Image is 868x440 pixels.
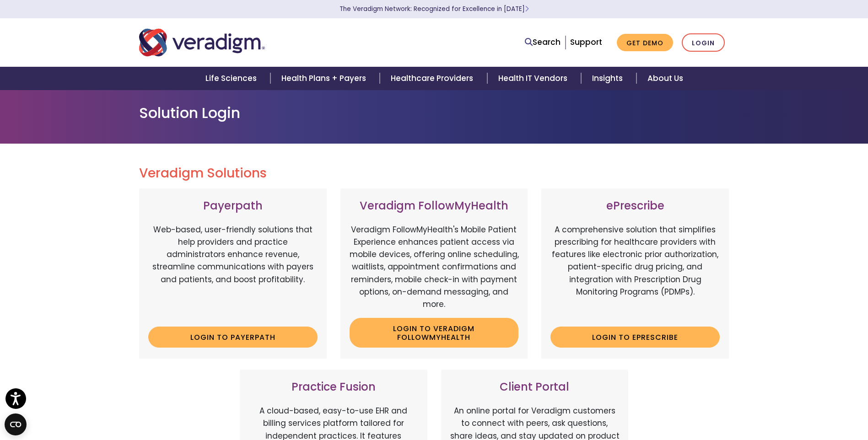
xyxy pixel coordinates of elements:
button: Open CMP widget [5,413,27,435]
a: Login to Veradigm FollowMyHealth [350,318,519,348]
a: Health Plans + Payers [270,67,380,90]
img: Veradigm logo [139,27,265,58]
a: Login [682,33,725,52]
a: About Us [636,67,694,90]
span: Learn More [525,5,529,13]
a: Health IT Vendors [487,67,581,90]
h3: Practice Fusion [249,381,418,394]
a: Support [570,37,602,48]
h3: Veradigm FollowMyHealth [350,199,519,213]
iframe: Drift Chat Widget [692,374,857,429]
a: Login to Payerpath [148,327,318,348]
a: The Veradigm Network: Recognized for Excellence in [DATE]Learn More [340,5,529,13]
a: Login to ePrescribe [550,327,720,348]
h3: Payerpath [148,199,318,213]
a: Get Demo [617,34,673,52]
h2: Veradigm Solutions [139,166,729,181]
p: A comprehensive solution that simplifies prescribing for healthcare providers with features like ... [550,224,720,320]
h1: Solution Login [139,104,729,122]
p: Veradigm FollowMyHealth's Mobile Patient Experience enhances patient access via mobile devices, o... [350,224,519,311]
a: Insights [581,67,636,90]
h3: Client Portal [450,381,620,394]
a: Healthcare Providers [380,67,487,90]
a: Life Sciences [194,67,270,90]
a: Search [525,36,561,48]
p: Web-based, user-friendly solutions that help providers and practice administrators enhance revenu... [148,224,318,320]
h3: ePrescribe [550,199,720,213]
